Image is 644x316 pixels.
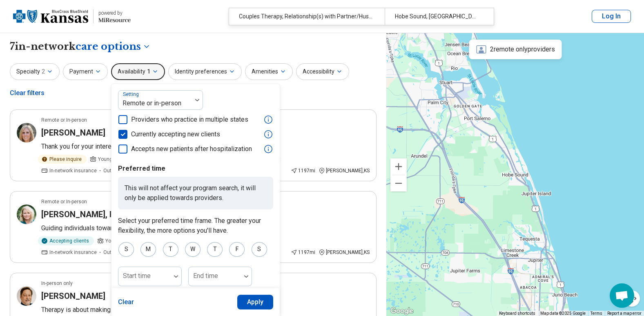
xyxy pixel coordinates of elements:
span: In-network insurance [49,249,97,256]
label: End time [193,272,218,280]
h1: 7 in-network [10,40,151,53]
button: Apply [237,295,274,309]
button: Accessibility [296,63,349,80]
button: Zoom in [390,158,407,175]
button: Availability1 [111,63,165,80]
div: T [207,242,223,257]
div: Couples Therapy, Relationship(s) with Partner/Husband/Wife [229,8,385,25]
span: Accepts new patients after hospitalization [131,144,252,154]
button: Clear [118,295,134,309]
span: Currently accepting new clients [131,129,220,139]
div: [PERSON_NAME] , KS [319,249,370,256]
div: Please inquire [38,155,87,164]
p: Select your preferred time frame. The greater your flexibility, the more options you'll have. [118,216,273,236]
button: Care options [76,40,151,53]
div: F [229,242,245,257]
div: Clear filters [10,83,45,103]
span: Out-of-pocket [103,249,134,256]
button: Zoom out [390,175,407,191]
a: Blue Cross Blue Shield Kansaspowered by [13,7,131,26]
span: 1 [147,67,150,76]
span: Young adults, Adults, Seniors (65 or older) [105,237,201,245]
button: Specialty2 [10,63,60,80]
span: Young adults, Adults, Seniors (65 or older) [98,156,193,163]
img: Blue Cross Blue Shield Kansas [13,7,88,26]
a: Report a map error [607,311,642,316]
div: Accepting clients [38,236,94,245]
div: Hobe Sound, [GEOGRAPHIC_DATA] [385,8,488,25]
div: [PERSON_NAME] , KS [319,167,370,174]
p: Remote or In-person [41,198,87,205]
div: 2 remote only providers [469,40,562,59]
div: T [163,242,178,257]
label: Start time [123,272,151,280]
span: Map data ©2025 Google [540,311,586,316]
label: Setting [123,91,140,97]
p: Guiding individuals towards living more awakened and centered lives. [41,223,370,233]
p: In-person only [41,280,73,287]
div: 1197 mi [291,167,315,174]
div: 1197 mi [291,249,315,256]
button: Log In [592,10,631,23]
div: M [140,242,156,257]
div: W [185,242,201,257]
span: 2 [42,67,45,76]
button: Amenities [245,63,293,80]
p: Thank you for your interest in my practice! [41,142,370,151]
p: Remote or In-person [41,116,87,124]
p: Therapy is about making a personal connection for change. [41,305,370,315]
div: S [118,242,134,257]
div: Open chat [610,283,634,308]
h3: [PERSON_NAME] [41,127,105,138]
p: Preferred time [118,164,273,174]
h3: [PERSON_NAME], PhD [41,209,125,220]
a: Terms (opens in new tab) [591,311,602,316]
p: This will not affect your program search, it will only be applied towards providers. [118,177,273,209]
h3: [PERSON_NAME] [41,290,105,302]
button: Payment [63,63,108,80]
span: Providers who practice in multiple states [131,115,248,125]
span: In-network insurance [49,167,97,174]
div: S [252,242,267,257]
button: Identity preferences [168,63,242,80]
span: Out-of-pocket [103,167,134,174]
div: powered by [98,9,131,17]
span: care options [76,40,141,53]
